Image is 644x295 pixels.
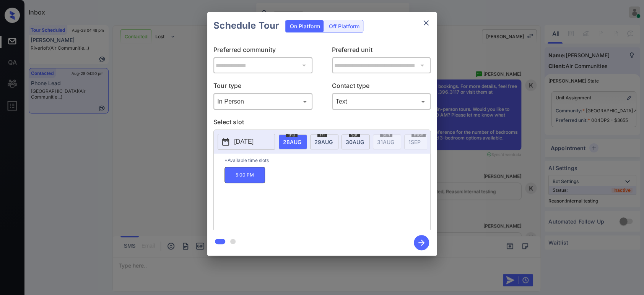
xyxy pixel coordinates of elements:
[213,117,431,130] p: Select slot
[317,133,327,137] span: fri
[418,15,434,31] button: close
[325,20,363,32] div: Off Platform
[279,135,307,149] div: date-select
[349,133,360,137] span: sat
[207,12,285,39] h2: Schedule Tour
[409,233,434,253] button: btn-next
[213,81,312,93] p: Tour type
[283,139,301,145] span: 28 AUG
[286,133,298,137] span: thu
[234,137,254,146] p: [DATE]
[314,139,333,145] span: 29 AUG
[213,45,312,57] p: Preferred community
[346,139,364,145] span: 30 AUG
[310,135,338,149] div: date-select
[342,135,370,149] div: date-select
[224,167,265,183] p: 5:00 PM
[332,45,431,57] p: Preferred unit
[215,95,311,108] div: In Person
[332,81,431,93] p: Contact type
[334,95,429,108] div: Text
[286,20,324,32] div: On Platform
[218,134,275,150] button: [DATE]
[224,154,430,167] p: *Available time slots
